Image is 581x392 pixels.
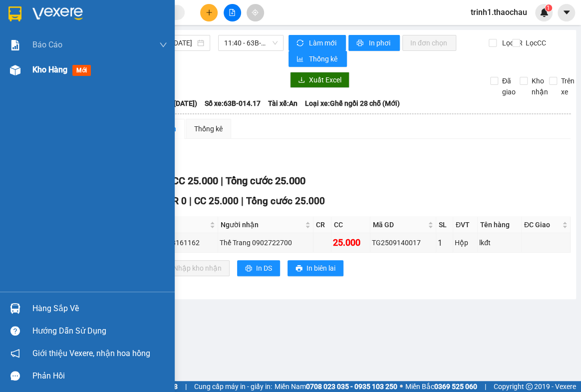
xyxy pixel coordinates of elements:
span: | [241,195,244,207]
button: file-add [224,4,241,21]
span: message [10,371,20,381]
span: Cung cấp máy in - giấy in: [194,381,272,392]
img: logo-vxr [8,6,21,21]
span: Kho hàng [32,65,67,74]
span: notification [10,349,20,358]
span: plus [206,9,213,16]
button: aim [247,4,264,21]
div: 25.000 [333,236,368,250]
th: Tên hàng [478,217,522,233]
span: 1 [547,4,550,11]
button: caret-down [558,4,575,21]
th: ĐVT [453,217,478,233]
span: aim [252,9,259,16]
button: printerIn biên lai [288,260,343,276]
span: | [189,195,192,207]
span: CC 25.000 [172,175,218,187]
span: Số xe: 63B-014.17 [205,98,261,109]
span: | [485,381,486,392]
button: bar-chartThống kê [289,51,347,67]
strong: 0369 525 060 [434,383,477,391]
span: Loại xe: Ghế ngồi 28 chỗ (Mới) [305,98,400,109]
img: solution-icon [10,40,20,50]
span: Đã giao [498,75,520,97]
span: | [185,381,187,392]
span: Miền Bắc [405,381,477,392]
div: Hàng sắp về [32,301,167,316]
span: trinh1.thaochau [463,6,535,18]
span: printer [356,39,365,47]
span: 11:40 - 63B-014.17 [224,35,278,50]
th: SL [436,217,453,233]
button: syncLàm mới [289,35,346,51]
th: CR [313,217,331,233]
span: Người nhận [221,219,303,230]
div: Hướng dẫn sử dụng [32,324,167,339]
div: Thống kê [194,123,223,134]
span: Xuất Excel [309,74,341,85]
span: Kho nhận [528,75,552,97]
th: CC [331,217,370,233]
span: copyright [526,383,533,390]
span: file-add [229,9,236,16]
span: question-circle [10,326,20,336]
span: CC 25.000 [194,195,239,207]
span: Thống kê [309,53,339,64]
span: Tổng cước 25.000 [246,195,325,207]
span: down [159,41,167,49]
span: Tài xế: An [268,98,297,109]
div: Trung 0978161162 [140,237,216,248]
sup: 1 [545,4,552,11]
span: Làm mới [309,37,338,48]
span: Lọc CC [522,37,548,48]
div: TG2509140017 [372,237,434,248]
td: TG2509140017 [370,233,436,253]
img: warehouse-icon [10,65,20,75]
span: printer [245,265,252,273]
span: ⚪️ [400,385,403,389]
img: warehouse-icon [10,303,20,314]
div: lkđt [479,237,520,248]
span: Mã GD [373,219,426,230]
button: plus [200,4,218,21]
button: In đơn chọn [402,35,457,51]
span: Báo cáo [32,38,62,51]
button: printerIn phơi [348,35,400,51]
span: Miền Nam [275,381,397,392]
span: Tổng cước 25.000 [225,175,305,187]
span: sync [296,39,305,47]
span: In phơi [369,37,392,48]
span: caret-down [562,8,571,17]
button: downloadXuất Excel [290,72,349,88]
div: 1 [438,237,451,249]
button: downloadNhập kho nhận [154,260,230,276]
input: 14/09/2025 [172,37,195,48]
div: Hộp [455,237,476,248]
span: In DS [256,263,272,274]
span: Giới thiệu Vexere, nhận hoa hồng [32,347,150,360]
strong: 0708 023 035 - 0935 103 250 [306,383,397,391]
span: ĐC Giao [524,219,560,230]
div: Phản hồi [32,369,167,384]
span: download [298,76,305,84]
span: Lọc CR [498,37,524,48]
button: printerIn DS [237,260,280,276]
span: | [220,175,223,187]
span: mới [72,65,91,76]
span: Trên xe [557,75,579,97]
span: CR 0 [167,195,187,207]
span: printer [295,265,302,273]
span: In biên lai [306,263,335,274]
img: icon-new-feature [540,8,549,17]
span: bar-chart [296,55,305,63]
div: Thế Trang 0902722700 [220,237,311,248]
